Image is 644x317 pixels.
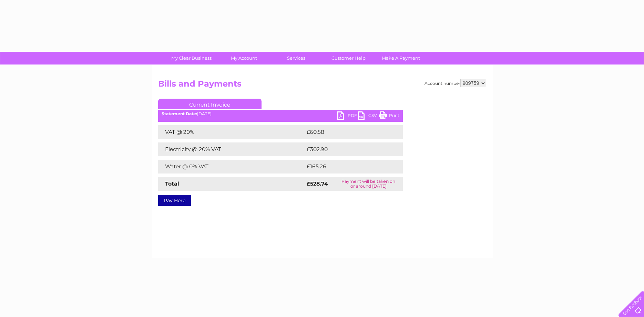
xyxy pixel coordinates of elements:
[158,79,486,92] h2: Bills and Payments
[268,52,325,65] a: Services
[305,160,390,174] td: £165.26
[305,125,389,139] td: £60.58
[158,160,305,174] td: Water @ 0% VAT
[425,79,486,87] div: Account number
[358,111,379,121] a: CSV
[307,180,328,187] strong: £528.74
[158,195,191,206] a: Pay Here
[158,111,403,116] div: [DATE]
[162,111,197,116] b: Statement Date:
[163,52,220,65] a: My Clear Business
[305,142,391,156] td: £302.90
[165,180,179,187] strong: Total
[215,52,272,65] a: My Account
[379,111,399,121] a: Print
[337,111,358,121] a: PDF
[334,177,402,191] td: Payment will be taken on or around [DATE]
[158,142,305,156] td: Electricity @ 20% VAT
[320,52,377,65] a: Customer Help
[372,52,429,65] a: Make A Payment
[158,125,305,139] td: VAT @ 20%
[158,99,262,109] a: Current Invoice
